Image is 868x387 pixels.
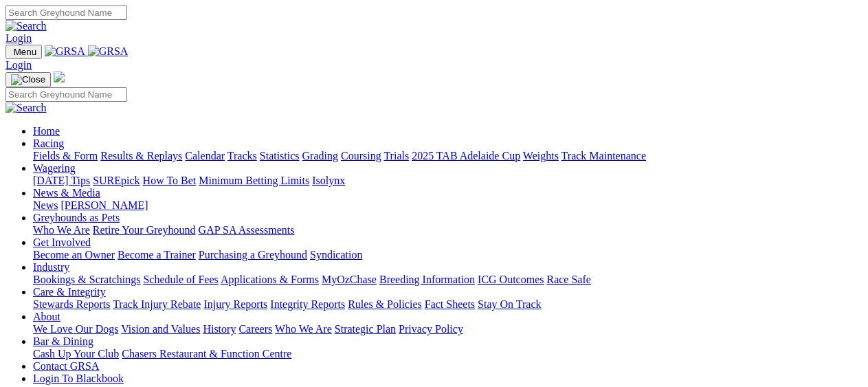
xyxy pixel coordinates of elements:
a: Tracks [227,150,257,162]
a: Contact GRSA [33,360,99,372]
a: Racing [33,137,64,149]
a: Applications & Forms [221,274,319,285]
a: We Love Our Dogs [33,323,118,335]
a: Race Safe [546,274,590,285]
input: Search [5,87,127,102]
a: News [33,199,58,211]
button: Toggle navigation [5,45,42,59]
a: Stay On Track [478,298,541,310]
a: Bookings & Scratchings [33,274,140,285]
a: Injury Reports [203,298,267,310]
a: Strategic Plan [335,323,396,335]
a: Track Injury Rebate [113,298,201,310]
a: History [203,323,236,335]
div: Racing [33,150,863,162]
a: Breeding Information [379,274,475,285]
a: Login To Blackbook [33,373,124,384]
img: Close [11,74,45,85]
a: Statistics [260,150,300,162]
img: GRSA [88,45,129,58]
a: Care & Integrity [33,286,106,298]
a: Fact Sheets [425,298,475,310]
button: Toggle navigation [5,72,51,87]
a: [DATE] Tips [33,175,90,186]
a: Schedule of Fees [143,274,218,285]
a: Home [33,125,60,137]
a: Privacy Policy [399,323,463,335]
a: Login [5,59,32,71]
a: Become a Trainer [118,249,196,261]
a: Login [5,32,32,44]
a: Rules & Policies [348,298,422,310]
a: MyOzChase [322,274,377,285]
div: Bar & Dining [33,348,863,360]
img: Search [5,102,47,114]
a: Cash Up Your Club [33,348,119,360]
div: Industry [33,274,863,286]
input: Search [5,5,127,20]
a: Results & Replays [100,150,182,162]
a: Grading [302,150,338,162]
a: Wagering [33,162,76,174]
a: Trials [383,150,409,162]
div: News & Media [33,199,863,212]
a: Calendar [185,150,225,162]
a: News & Media [33,187,100,199]
a: Retire Your Greyhound [93,224,196,236]
a: Weights [523,150,559,162]
div: Care & Integrity [33,298,863,311]
a: Careers [238,323,272,335]
a: Coursing [341,150,381,162]
a: About [33,311,60,322]
a: 2025 TAB Adelaide Cup [412,150,520,162]
img: logo-grsa-white.png [54,71,65,82]
a: Track Maintenance [561,150,646,162]
div: Greyhounds as Pets [33,224,863,236]
a: Chasers Restaurant & Function Centre [122,348,291,360]
a: Purchasing a Greyhound [199,249,307,261]
div: Get Involved [33,249,863,261]
a: SUREpick [93,175,140,186]
a: Vision and Values [121,323,200,335]
a: Become an Owner [33,249,115,261]
a: Syndication [310,249,362,261]
div: About [33,323,863,335]
a: Greyhounds as Pets [33,212,120,223]
a: Isolynx [312,175,345,186]
img: GRSA [45,45,85,58]
a: [PERSON_NAME] [60,199,148,211]
span: Menu [14,47,36,57]
a: Who We Are [275,323,332,335]
a: Minimum Betting Limits [199,175,309,186]
a: Industry [33,261,69,273]
a: Bar & Dining [33,335,93,347]
a: GAP SA Assessments [199,224,295,236]
img: Search [5,20,47,32]
a: How To Bet [143,175,197,186]
a: Fields & Form [33,150,98,162]
a: Integrity Reports [270,298,345,310]
a: Get Involved [33,236,91,248]
a: Who We Are [33,224,90,236]
div: Wagering [33,175,863,187]
a: Stewards Reports [33,298,110,310]
a: ICG Outcomes [478,274,544,285]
